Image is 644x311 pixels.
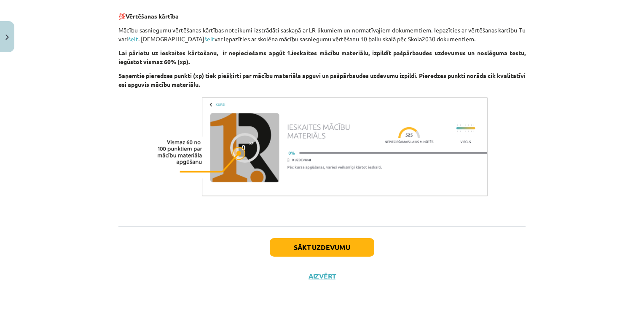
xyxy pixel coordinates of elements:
[126,12,179,20] strong: Vērtēšanas kārtība
[270,238,374,257] button: Sākt uzdevumu
[118,72,526,88] strong: Saņemtie pieredzes punkti (xp) tiek piešķirti par mācību materiāla apguvi un pašpārbaudes uzdevum...
[306,272,338,280] button: Aizvērt
[5,35,9,40] img: icon-close-lesson-0947bae3869378f0d4975bcd49f059093ad1ed9edebbc8119c70593378902aed.svg
[128,35,138,43] a: šeit
[118,49,526,65] strong: Lai pārietu uz ieskaites kārtošanu, ir nepieciešams apgūt 1.ieskaites mācību materiālu, izpildīt ...
[204,35,215,43] a: šeit
[118,26,526,43] p: Mācību sasniegumu vērtēšanas kārtības noteikumi izstrādāti saskaņā ar LR likumiem un normatīvajie...
[118,12,526,21] p: 💯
